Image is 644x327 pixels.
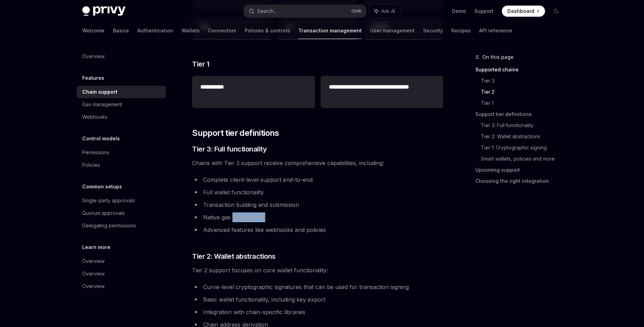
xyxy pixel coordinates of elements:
div: Single-party approvals [82,196,135,205]
span: Tier 3: Full functionality [192,144,267,154]
a: Supported chains [475,64,567,75]
a: Support tier definitions [475,109,567,120]
a: Overview [77,267,166,280]
a: Recipes [451,22,471,39]
a: Permissions [77,146,166,159]
span: Tier 2 support focuses on core wallet functionality: [192,265,443,275]
a: Tier 1 [481,98,567,109]
a: User management [370,22,415,39]
a: Overview [77,50,166,63]
div: Policies [82,161,100,169]
a: Delegating permissions [77,219,166,232]
span: Ask AI [381,8,395,15]
a: Tier 2 [481,86,567,98]
h5: Common setups [82,182,122,191]
a: Single-party approvals [77,194,166,207]
a: Dashboard [502,6,545,17]
li: Basic wallet functionality, including key export [192,295,443,304]
button: Toggle dark mode [551,6,562,17]
h5: Learn more [82,243,110,251]
a: Tier 3: Full functionality [481,120,567,131]
li: Advanced features like webhooks and policies [192,225,443,235]
a: Welcome [82,22,105,39]
div: Webhooks [82,113,107,121]
a: Authentication [137,22,173,39]
a: Overview [77,255,166,267]
div: Chain support [82,88,117,96]
button: Ask AI [369,5,400,17]
h5: Control models [82,134,120,143]
a: Transaction management [298,22,362,39]
a: Tier 2: Wallet abstractions [481,131,567,142]
img: dark logo [82,6,125,16]
div: Overview [82,257,105,265]
a: Tier 3 [481,75,567,86]
li: Transaction building and submission [192,200,443,210]
a: Quorum approvals [77,207,166,219]
span: On this page [482,53,514,61]
div: Overview [82,270,105,278]
a: Choosing the right integration [475,176,567,187]
div: Overview [82,282,105,290]
a: API reference [479,22,512,39]
div: Search... [257,7,277,15]
li: Native gas sponsorship [192,212,443,222]
span: Support tier definitions [192,127,279,139]
div: Delegating permissions [82,221,136,230]
li: Integration with chain-specific libraries [192,307,443,317]
a: Tier 1: Cryptographic signing [481,142,567,153]
h5: Features [82,74,104,82]
div: Quorum approvals [82,209,125,217]
a: Smart wallets, policies and more [481,153,567,164]
div: Permissions [82,148,109,157]
span: Ctrl K [351,8,362,14]
a: Support [474,8,493,15]
div: Gas management [82,100,122,109]
a: Policies & controls [245,22,290,39]
a: Demo [452,8,466,15]
a: Chain support [77,86,166,98]
div: Overview [82,52,105,61]
span: Chains with Tier 3 support receive comprehensive capabilities, including: [192,158,443,168]
span: Tier 1 [192,59,209,69]
a: Connectors [208,22,236,39]
a: Webhooks [77,111,166,123]
button: Search...CtrlK [244,5,366,17]
li: Complete client-level support end-to-end [192,175,443,185]
a: Security [423,22,443,39]
span: Dashboard [507,8,534,15]
a: Policies [77,159,166,171]
a: Upcoming support [475,164,567,176]
a: Basics [113,22,129,39]
a: Gas management [77,98,166,111]
a: Wallets [182,22,200,39]
li: Curve-level cryptographic signatures that can be used for transaction signing [192,282,443,292]
li: Full wallet functionality [192,187,443,197]
span: Tier 2: Wallet abstractions [192,251,276,261]
a: Overview [77,280,166,293]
